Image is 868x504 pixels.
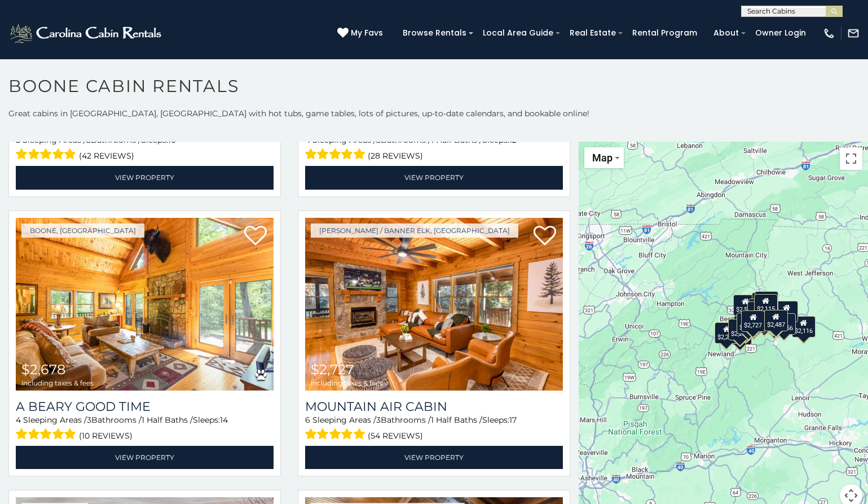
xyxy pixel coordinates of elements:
span: 3 [376,415,381,425]
a: Add to favorites [244,225,267,248]
span: 6 [305,415,310,425]
div: $2,264 [729,318,752,340]
span: (28 reviews) [368,148,423,163]
div: Sleeping Areas / Bathrooms / Sleeps: [16,134,274,163]
span: $2,678 [21,361,65,378]
div: $2,523 [737,312,761,334]
img: Mountain Air Cabin [305,218,563,391]
a: A Beary Good Time [16,399,274,414]
a: A Beary Good Time $2,678 including taxes & fees [16,218,274,391]
img: phone-regular-white.png [823,27,835,40]
a: View Property [16,166,274,189]
a: View Property [305,166,563,189]
div: $1,856 [772,313,796,335]
div: $2,487 [764,309,788,331]
a: Real Estate [564,24,622,42]
a: Browse Rentals [397,24,472,42]
div: $2,115 [754,294,778,315]
span: (10 reviews) [79,428,133,443]
a: Mountain Air Cabin [305,399,563,414]
span: 1 Half Baths / [142,415,193,425]
span: including taxes & fees [21,379,94,387]
div: Sleeping Areas / Bathrooms / Sleeps: [305,414,563,443]
a: View Property [16,446,274,469]
button: Toggle fullscreen view [840,147,862,170]
a: Mountain Air Cabin $2,727 including taxes & fees [305,218,563,391]
a: About [708,24,744,42]
img: A Beary Good Time [16,218,274,391]
a: View Property [305,446,563,469]
img: mail-regular-white.png [847,27,860,40]
div: $1,974 [729,323,752,345]
a: Boone, [GEOGRAPHIC_DATA] [21,223,144,238]
span: 1 Half Baths / [431,415,482,425]
span: (54 reviews) [368,428,423,443]
img: White-1-2.png [8,22,165,45]
div: Sleeping Areas / Bathrooms / Sleeps: [16,414,274,443]
span: (42 reviews) [79,148,134,163]
a: Local Area Guide [477,24,559,42]
a: Owner Login [750,24,812,42]
a: [PERSON_NAME] / Banner Elk, [GEOGRAPHIC_DATA] [311,223,518,238]
span: Map [592,152,613,164]
div: $2,116 [792,316,816,338]
span: 14 [220,415,228,425]
div: Sleeping Areas / Bathrooms / Sleeps: [305,134,563,163]
a: Add to favorites [534,225,556,248]
div: $2,081 [747,308,770,330]
span: 3 [87,415,91,425]
div: $2,500 [734,294,757,315]
span: 4 [16,415,21,425]
span: 17 [509,415,517,425]
span: including taxes & fees [311,379,383,387]
div: $2,727 [742,310,765,332]
div: $2,287 [755,291,779,313]
a: My Favs [337,27,386,40]
a: Rental Program [627,24,703,42]
div: $2,267 [715,322,739,344]
span: My Favs [351,27,383,39]
div: $1,689 [775,300,799,322]
span: $2,727 [311,361,354,378]
button: Change map style [584,147,624,168]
